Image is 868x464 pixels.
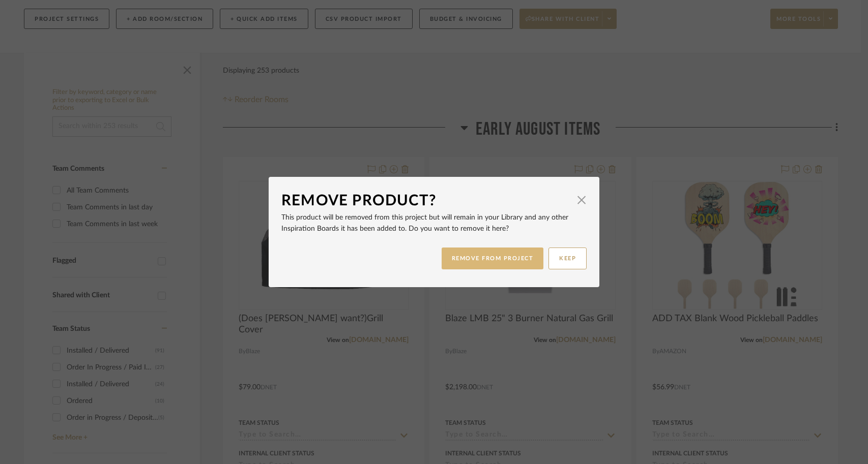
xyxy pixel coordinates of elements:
[281,190,571,212] div: Remove Product?
[571,190,592,210] button: Close
[548,248,587,269] button: KEEP
[281,190,587,212] dialog-header: Remove Product?
[281,212,587,234] p: This product will be removed from this project but will remain in your Library and any other Insp...
[442,248,544,269] button: REMOVE FROM PROJECT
